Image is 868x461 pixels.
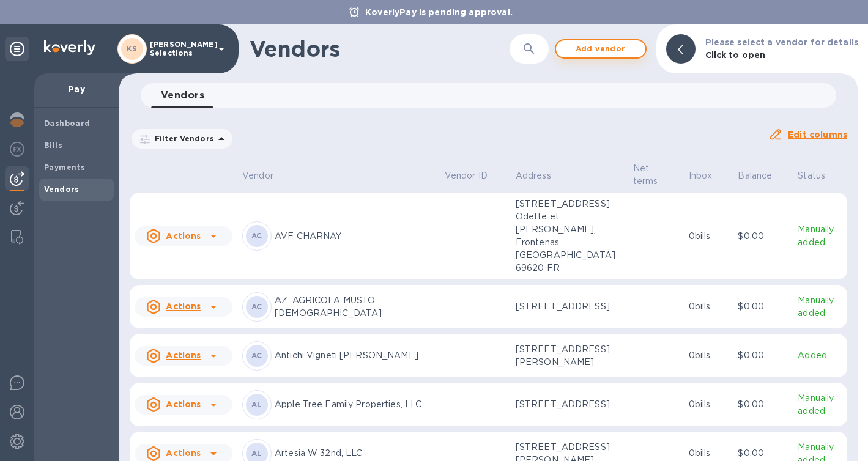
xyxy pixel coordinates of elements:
b: AL [251,400,262,409]
p: Manually added [798,294,842,320]
p: AVF CHARNAY [275,230,435,243]
p: $0.00 [738,398,788,411]
p: Vendor ID [445,169,488,182]
p: Net terms [633,162,663,188]
p: KoverlyPay is pending approval. [359,6,519,18]
u: Actions [166,350,201,360]
span: Vendor [242,169,289,182]
span: Inbox [689,169,729,182]
p: 0 bills [689,447,729,460]
u: Actions [166,448,201,458]
span: Vendors [161,87,204,104]
p: Vendor [242,169,273,182]
img: Logo [44,40,95,55]
b: KS [127,44,138,53]
p: Status [798,169,825,182]
b: AC [251,351,262,360]
b: Please select a vendor for details [705,37,858,47]
u: Actions [166,231,201,241]
p: Inbox [689,169,713,182]
span: Add vendor [566,42,636,56]
p: Pay [44,83,109,95]
b: Bills [44,141,62,150]
p: Filter Vendors [150,133,214,144]
p: [PERSON_NAME] Selections [150,40,211,57]
u: Actions [166,399,201,409]
span: Address [516,169,567,182]
b: Payments [44,163,85,172]
p: Balance [738,169,772,182]
p: Artesia W 32nd, LLC [275,447,435,460]
div: Unpin categories [5,37,29,61]
b: AC [251,231,262,240]
img: Foreign exchange [10,142,24,157]
p: 0 bills [689,398,729,411]
p: $0.00 [738,230,788,243]
p: Added [798,349,842,362]
p: $0.00 [738,349,788,362]
p: [STREET_ADDRESS] [516,398,623,411]
span: Net terms [633,162,679,188]
p: [STREET_ADDRESS][PERSON_NAME] [516,343,623,369]
b: Dashboard [44,119,91,128]
p: $0.00 [738,300,788,313]
button: Add vendor [555,39,647,59]
p: [STREET_ADDRESS] [516,300,623,313]
h1: Vendors [250,36,510,62]
p: $0.00 [738,447,788,460]
span: Vendor ID [445,169,503,182]
p: AZ. AGRICOLA MUSTO [DEMOGRAPHIC_DATA] [275,294,435,320]
p: Manually added [798,392,842,418]
p: 0 bills [689,300,729,313]
b: Vendors [44,185,80,194]
u: Edit columns [788,130,847,139]
b: AL [251,449,262,458]
b: Click to open [705,50,766,60]
p: Antichi Vigneti [PERSON_NAME] [275,349,435,362]
p: Apple Tree Family Properties, LLC [275,398,435,411]
p: [STREET_ADDRESS] Odette et [PERSON_NAME], Frontenas, [GEOGRAPHIC_DATA] 69620 FR [516,197,623,275]
p: 0 bills [689,349,729,362]
p: Manually added [798,223,842,249]
span: Balance [738,169,788,182]
p: Address [516,169,551,182]
u: Actions [166,301,201,311]
b: AC [251,302,262,311]
p: 0 bills [689,230,729,243]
